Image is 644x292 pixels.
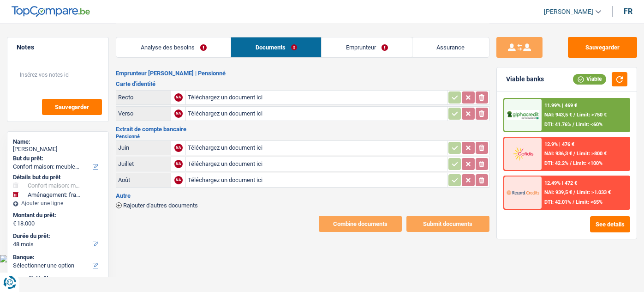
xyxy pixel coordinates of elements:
[544,141,574,147] div: 12.9% | 476 €
[116,202,198,208] button: Rajouter d'autres documents
[116,134,489,139] h2: Pensionné
[123,202,198,208] span: Rajouter d'autres documents
[118,160,169,167] div: Juillet
[507,146,539,162] img: Cofidis
[13,146,103,153] div: [PERSON_NAME]
[231,37,321,57] a: Documents
[590,216,630,232] button: See details
[577,189,611,195] span: Limit: >1.033 €
[55,104,89,110] span: Sauvegarder
[544,189,572,195] span: NAI: 939,5 €
[544,151,572,157] span: NAI: 936,3 €
[544,112,572,118] span: NAI: 943,5 €
[174,176,183,184] div: NA
[577,112,607,118] span: Limit: >750 €
[576,199,602,205] span: Limit: <65%
[544,160,568,166] span: DTI: 42.2%
[116,126,489,132] h3: Extrait de compte bancaire
[13,174,103,181] div: Détails but du prêt
[13,138,103,146] div: Name:
[572,122,574,128] span: /
[570,160,572,166] span: /
[572,199,574,205] span: /
[116,70,489,77] h2: Emprunteur [PERSON_NAME] | Pensionné
[573,112,575,118] span: /
[42,99,102,115] button: Sauvegarder
[174,109,183,118] div: NA
[319,216,402,232] button: Combine documents
[174,93,183,102] div: NA
[13,275,101,282] label: Taux d'intérêt:
[322,37,412,57] a: Emprunteur
[544,122,571,128] span: DTI: 41.76%
[17,43,99,51] h5: Notes
[576,122,602,128] span: Limit: <60%
[412,37,489,57] a: Assurance
[118,176,169,183] div: Août
[544,8,593,16] span: [PERSON_NAME]
[174,160,183,168] div: NA
[118,144,169,151] div: Juin
[507,110,539,120] img: AlphaCredit
[13,155,101,162] label: But du prêt:
[116,193,489,199] h3: Autre
[573,189,575,195] span: /
[116,81,489,87] h3: Carte d'identité
[544,103,577,109] div: 11.99% | 469 €
[573,151,575,157] span: /
[573,160,602,166] span: Limit: <100%
[13,200,103,207] div: Ajouter une ligne
[118,110,169,117] div: Verso
[544,199,571,205] span: DTI: 42.01%
[13,212,101,219] label: Montant du prêt:
[13,254,101,261] label: Banque:
[12,6,90,17] img: TopCompare Logo
[13,220,16,227] span: €
[507,184,539,201] img: Record Credits
[174,144,183,152] div: NA
[506,75,544,83] div: Viable banks
[13,232,101,240] label: Durée du prêt:
[537,4,601,19] a: [PERSON_NAME]
[406,216,489,232] button: Submit documents
[568,37,637,58] button: Sauvegarder
[118,94,169,101] div: Recto
[573,74,606,84] div: Viable
[577,151,607,157] span: Limit: >800 €
[116,37,231,57] a: Analyse des besoins
[544,180,577,186] div: 12.49% | 472 €
[624,7,632,16] div: fr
